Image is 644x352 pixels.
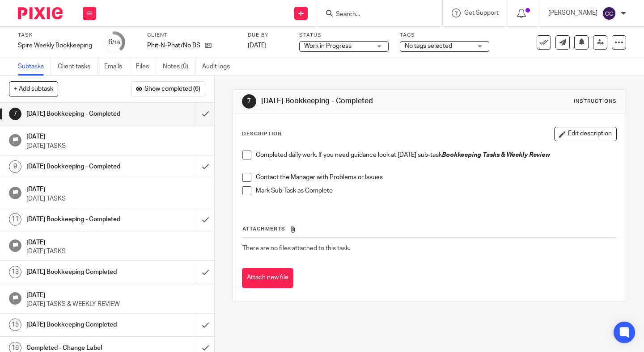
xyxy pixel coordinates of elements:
[464,10,499,16] span: Get Support
[442,152,550,158] em: Bookkeeping Tasks & Weekly Review
[18,7,63,19] img: Pixie
[112,40,120,45] small: /16
[202,58,237,75] a: Audit logs
[144,86,200,93] span: Show completed (6)
[26,265,134,279] h1: [DATE] Bookkeeping Completed
[242,94,256,109] div: 7
[256,186,616,195] p: Mark Sub-Task as Complete
[18,58,51,75] a: Subtasks
[405,43,452,49] span: No tags selected
[163,58,195,75] a: Notes (0)
[9,266,21,278] div: 13
[256,151,616,159] p: Completed daily work. If you need guidance look at [DATE] sub-task
[574,98,617,105] div: Instructions
[26,107,134,121] h1: [DATE] Bookkeeping - Completed
[18,41,92,50] div: Spire Weekly Bookkeeping
[304,43,352,49] span: Work in Progress
[9,81,58,96] button: + Add subtask
[26,142,205,151] p: [DATE] TASKS
[26,318,134,331] h1: [DATE] Bookkeeping Completed
[131,81,205,96] button: Show completed (6)
[18,32,92,39] label: Task
[9,318,21,331] div: 15
[26,130,205,141] h1: [DATE]
[26,194,205,203] p: [DATE] TASKS
[26,289,205,300] h1: [DATE]
[554,127,617,141] button: Edit description
[26,236,205,247] h1: [DATE]
[242,245,350,251] span: There are no files attached to this task.
[242,268,293,288] button: Attach new file
[248,42,267,49] span: [DATE]
[147,32,237,39] label: Client
[256,173,616,182] p: Contact the Manager with Problems or Issues
[299,32,389,39] label: Status
[261,96,449,106] h1: [DATE] Bookkeeping - Completed
[9,213,21,226] div: 11
[400,32,489,39] label: Tags
[26,183,205,194] h1: [DATE]
[26,300,205,309] p: [DATE] TASKS & WEEKLY REVIEW
[242,226,285,231] span: Attachments
[26,160,134,173] h1: [DATE] Bookkeeping - Completed
[104,58,129,75] a: Emails
[242,130,282,138] p: Description
[147,41,200,50] p: Phit-N-Phat/No BS
[108,37,120,47] div: 6
[58,58,97,75] a: Client tasks
[548,8,597,17] p: [PERSON_NAME]
[248,32,288,39] label: Due by
[9,108,21,120] div: 7
[136,58,156,75] a: Files
[602,6,616,21] img: svg%3E
[26,213,134,226] h1: [DATE] Bookkeeping - Completed
[26,247,205,256] p: [DATE] TASKS
[335,11,415,19] input: Search
[9,160,21,173] div: 9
